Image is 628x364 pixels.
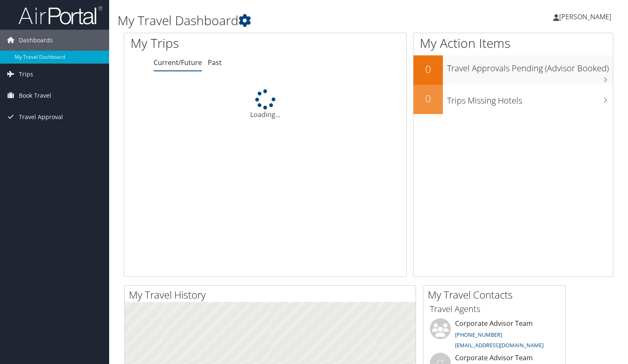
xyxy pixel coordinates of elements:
[426,318,563,353] li: Corporate Advisor Team
[428,288,565,302] h2: My Travel Contacts
[447,58,613,74] h3: Travel Approvals Pending (Advisor Booked)
[430,303,559,315] h3: Travel Agents
[118,12,452,29] h1: My Travel Dashboard
[18,5,102,25] img: airportal-logo.png
[413,62,443,76] h2: 0
[413,85,613,114] a: 0Trips Missing Hotels
[19,64,33,85] span: Trips
[208,58,222,67] a: Past
[131,34,283,52] h1: My Trips
[553,4,620,29] a: [PERSON_NAME]
[124,89,406,120] div: Loading...
[447,91,613,107] h3: Trips Missing Hotels
[413,91,443,106] h2: 0
[19,107,63,127] span: Travel Approval
[455,331,502,338] a: [PHONE_NUMBER]
[413,34,613,52] h1: My Action Items
[559,12,611,21] span: [PERSON_NAME]
[19,30,53,51] span: Dashboards
[129,288,416,302] h2: My Travel History
[455,341,544,349] a: [EMAIL_ADDRESS][DOMAIN_NAME]
[413,55,613,85] a: 0Travel Approvals Pending (Advisor Booked)
[154,58,202,67] a: Current/Future
[19,85,51,106] span: Book Travel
